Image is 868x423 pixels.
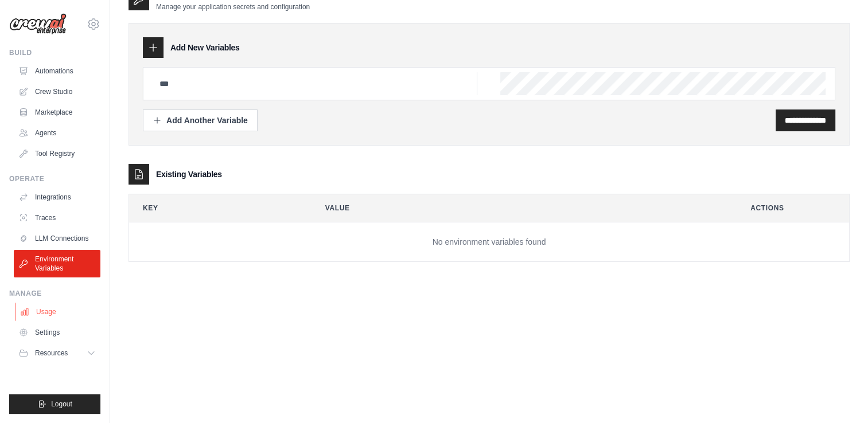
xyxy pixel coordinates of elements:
[14,103,100,122] a: Marketplace
[737,194,849,222] th: Actions
[156,2,310,11] p: Manage your application secrets and configuration
[14,344,100,362] button: Resources
[14,188,100,206] a: Integrations
[156,169,222,180] h3: Existing Variables
[312,194,727,222] th: Value
[14,323,100,342] a: Settings
[170,42,240,53] h3: Add New Variables
[14,144,100,163] a: Tool Registry
[9,289,100,298] div: Manage
[9,174,100,183] div: Operate
[129,194,302,222] th: Key
[15,303,102,321] a: Usage
[14,62,100,80] a: Automations
[9,13,67,35] img: Logo
[51,399,72,409] span: Logout
[129,222,849,262] td: No environment variables found
[153,115,248,126] div: Add Another Variable
[143,109,258,131] button: Add Another Variable
[35,348,68,358] span: Resources
[14,83,100,101] a: Crew Studio
[14,250,100,277] a: Environment Variables
[9,394,100,414] button: Logout
[14,229,100,248] a: LLM Connections
[14,124,100,142] a: Agents
[9,48,100,57] div: Build
[14,209,100,227] a: Traces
